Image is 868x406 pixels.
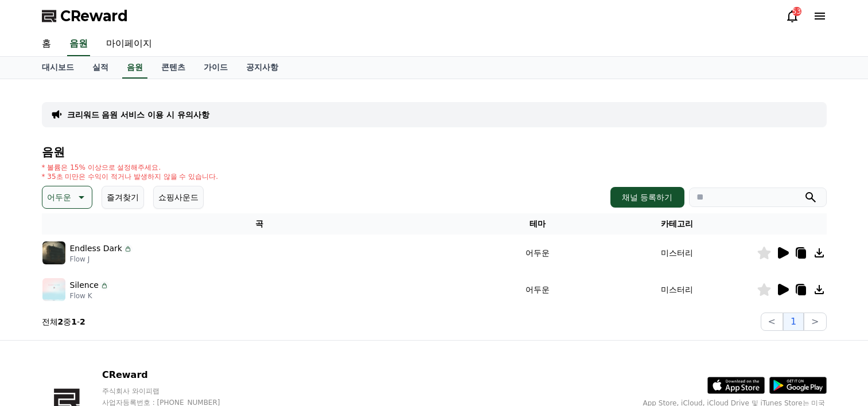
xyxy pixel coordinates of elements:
[42,213,478,235] th: 곡
[477,213,598,235] th: 테마
[47,189,71,205] p: 어두운
[42,7,128,25] a: CReward
[80,317,85,326] strong: 2
[42,186,92,209] button: 어두운
[97,32,161,56] a: 마이페이지
[598,235,757,271] td: 미스터리
[71,317,77,326] strong: 1
[761,313,783,331] button: <
[194,57,237,79] a: 가이드
[477,271,598,308] td: 어두운
[102,387,242,396] p: 주식회사 와이피랩
[102,368,242,382] p: CReward
[804,313,826,331] button: >
[610,187,684,208] button: 채널 등록하기
[70,255,133,264] p: Flow J
[83,57,118,79] a: 실적
[152,57,194,79] a: 콘텐츠
[70,291,109,300] p: Flow K
[42,278,65,301] img: music
[237,57,287,79] a: 공지사항
[60,7,128,25] span: CReward
[598,213,757,235] th: 카테고리
[67,109,209,120] a: 크리워드 음원 서비스 이용 시 유의사항
[33,57,83,79] a: 대시보드
[598,271,757,308] td: 미스터리
[792,7,801,16] div: 53
[42,316,85,327] p: 전체 중 -
[58,317,64,326] strong: 2
[42,163,219,172] p: * 볼륨은 15% 이상으로 설정해주세요.
[153,186,204,209] button: 쇼핑사운드
[67,32,90,56] a: 음원
[42,172,219,181] p: * 35초 미만은 수익이 적거나 발생하지 않을 수 있습니다.
[42,241,65,264] img: music
[33,32,60,56] a: 홈
[70,243,122,255] p: Endless Dark
[42,146,827,158] h4: 음원
[70,279,99,291] p: Silence
[477,235,598,271] td: 어두운
[102,186,144,209] button: 즐겨찾기
[783,313,804,331] button: 1
[122,57,147,79] a: 음원
[785,9,799,23] a: 53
